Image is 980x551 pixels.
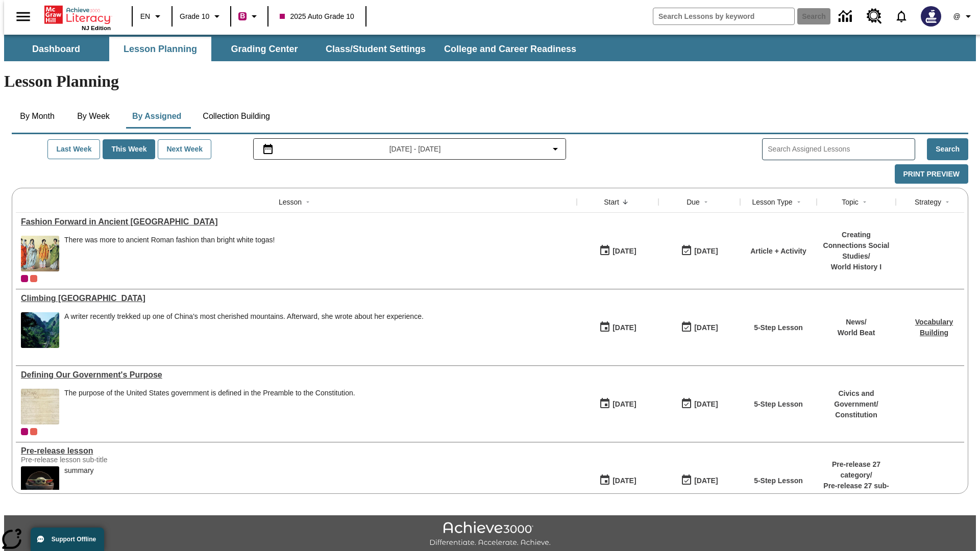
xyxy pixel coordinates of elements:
[109,37,211,61] button: Lesson Planning
[21,370,572,380] div: Defining Our Government's Purpose
[754,322,803,333] p: 5-Step Lesson
[64,236,275,271] div: There was more to ancient Roman fashion than bright white togas!
[793,196,805,208] button: Sort
[258,143,562,155] button: Select the date range menu item
[8,2,38,32] button: Open side menu
[750,246,806,257] p: Article + Activity
[64,312,424,321] div: A writer recently trekked up one of China's most cherished mountains. Afterward, she wrote about ...
[677,394,721,414] button: 03/31/26: Last day the lesson can be accessed
[103,139,155,159] button: This Week
[82,25,111,31] span: NJ Edition
[768,142,915,157] input: Search Assigned Lessons
[44,4,111,31] div: Home
[596,241,640,261] button: 09/08/25: First time the lesson was available
[915,318,953,337] a: Vocabulary Building
[687,197,700,207] div: Due
[915,197,941,207] div: Strategy
[21,370,572,380] a: Defining Our Government's Purpose, Lessons
[194,104,278,129] button: Collection Building
[596,471,640,490] button: 01/22/25: First time the lesson was available
[389,144,441,155] span: [DATE] - [DATE]
[21,294,572,303] a: Climbing Mount Tai, Lessons
[612,398,636,411] div: [DATE]
[21,312,59,348] img: 6000 stone steps to climb Mount Tai in Chinese countryside
[861,3,888,30] a: Resource Center, Will open in new tab
[596,394,640,414] button: 07/01/25: First time the lesson was available
[694,398,718,411] div: [DATE]
[64,236,275,244] div: There was more to ancient Roman fashion than bright white togas!
[213,37,315,61] button: Grading Center
[859,196,871,208] button: Sort
[941,196,953,208] button: Sort
[838,317,875,328] p: News /
[832,3,861,31] a: Data Center
[752,197,792,207] div: Lesson Type
[12,104,63,129] button: By Month
[30,428,37,435] div: OL 2025 Auto Grade 11
[302,196,314,208] button: Sort
[604,197,619,207] div: Start
[317,37,434,61] button: Class/Student Settings
[694,245,718,258] div: [DATE]
[700,196,712,208] button: Sort
[136,7,168,26] button: Language: EN, Select a language
[124,104,189,129] button: By Assigned
[64,312,424,348] div: A writer recently trekked up one of China's most cherished mountains. Afterward, she wrote about ...
[21,275,28,282] div: Current Class
[47,139,100,159] button: Last Week
[52,536,96,543] span: Support Offline
[64,466,94,502] div: summary
[140,11,150,22] span: EN
[694,321,718,334] div: [DATE]
[279,197,302,207] div: Lesson
[754,475,803,486] p: 5-Step Lesson
[677,241,721,261] button: 09/08/25: Last day the lesson can be accessed
[822,459,891,481] p: Pre-release 27 category /
[612,474,636,487] div: [DATE]
[4,37,585,61] div: SubNavbar
[915,3,947,30] button: Select a new avatar
[822,262,891,272] p: World History I
[612,321,636,334] div: [DATE]
[754,399,803,410] p: 5-Step Lesson
[921,6,941,27] img: Avatar
[21,217,572,227] a: Fashion Forward in Ancient Rome, Lessons
[549,143,561,155] svg: Collapse Date Range Filter
[44,5,111,25] a: Home
[31,528,104,551] button: Support Offline
[176,7,227,26] button: Grade: Grade 10, Select a grade
[653,8,794,24] input: search field
[21,294,572,303] div: Climbing Mount Tai
[21,446,572,456] a: Pre-release lesson, Lessons
[436,37,584,61] button: College and Career Readiness
[596,318,640,337] button: 07/22/25: First time the lesson was available
[842,197,859,207] div: Topic
[694,474,718,487] div: [DATE]
[953,11,960,22] span: @
[240,10,245,22] span: B
[822,481,891,502] p: Pre-release 27 sub-category
[234,7,264,26] button: Boost Class color is violet red. Change class color
[64,389,355,424] div: The purpose of the United States government is defined in the Preamble to the Constitution.
[21,428,28,435] span: Current Class
[180,11,209,22] span: Grade 10
[280,11,354,22] span: 2025 Auto Grade 10
[21,389,59,424] img: This historic document written in calligraphic script on aged parchment, is the Preamble of the C...
[612,245,636,258] div: [DATE]
[4,72,976,91] h1: Lesson Planning
[4,35,976,61] div: SubNavbar
[677,471,721,490] button: 01/25/26: Last day the lesson can be accessed
[68,104,119,129] button: By Week
[429,521,551,547] img: Achieve3000 Differentiate Accelerate Achieve
[21,456,174,464] div: Pre-release lesson sub-title
[30,275,37,282] div: OL 2025 Auto Grade 11
[619,196,631,208] button: Sort
[947,7,980,26] button: Profile/Settings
